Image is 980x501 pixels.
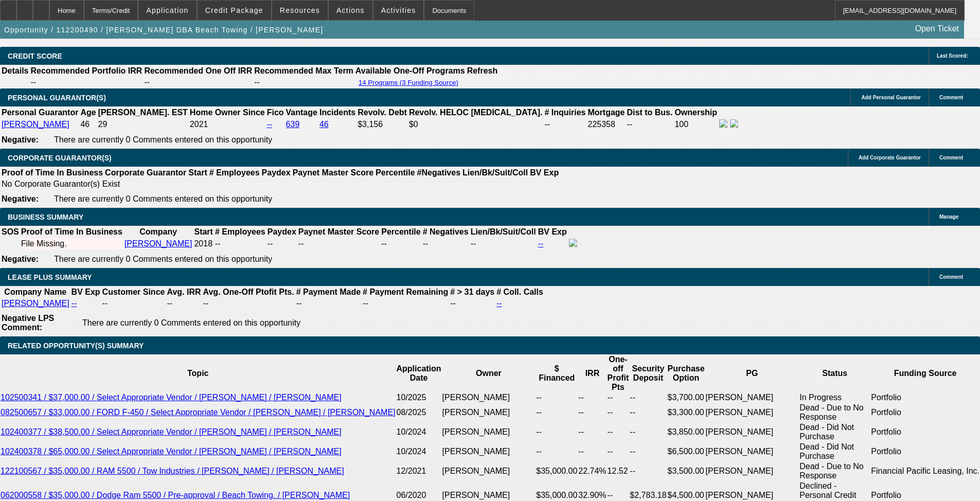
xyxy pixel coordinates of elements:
[396,442,442,461] td: 10/2024
[8,52,62,60] span: CREDIT SCORE
[607,392,630,403] td: --
[423,227,469,236] b: # Negatives
[1,447,342,456] a: 102400378 / $65,000.00 / Select Appropriate Vendor / [PERSON_NAME] / [PERSON_NAME]
[870,403,980,422] td: Portfolio
[667,422,705,442] td: $3,850.00
[381,227,420,236] b: Percentile
[102,298,166,309] td: --
[144,66,253,76] th: Recommended One Off IRR
[705,422,799,442] td: [PERSON_NAME]
[536,354,578,392] th: $ Financed
[329,1,372,20] button: Actions
[607,442,630,461] td: --
[30,77,142,87] td: --
[215,227,265,236] b: # Employees
[296,288,361,296] b: # Payment Made
[1,227,20,237] th: SOS
[203,298,295,309] td: --
[705,442,799,461] td: [PERSON_NAME]
[417,168,461,177] b: #Negatives
[496,299,502,308] a: --
[667,461,705,481] td: $3,500.00
[578,461,607,481] td: 22.74%
[705,461,799,481] td: [PERSON_NAME]
[705,403,799,422] td: [PERSON_NAME]
[1,427,342,436] a: 102400377 / $38,500.00 / Select Appropriate Vendor / [PERSON_NAME] / [PERSON_NAME]
[705,392,799,403] td: [PERSON_NAME]
[667,392,705,403] td: $3,700.00
[578,442,607,461] td: --
[296,298,361,309] td: --
[362,298,449,309] td: --
[381,6,416,14] span: Activities
[939,214,958,220] span: Manage
[98,108,188,117] b: [PERSON_NAME]. EST
[607,422,630,442] td: --
[357,119,407,130] td: $3,156
[587,119,626,130] td: 225358
[578,403,607,422] td: --
[607,354,630,392] th: One-off Profit Pts
[627,119,673,130] td: --
[674,108,717,117] b: Ownership
[215,239,221,248] span: --
[2,135,39,144] b: Negative:
[536,403,578,422] td: --
[544,119,586,130] td: --
[80,119,96,130] td: 46
[629,442,667,461] td: --
[198,1,271,20] button: Credit Package
[799,403,870,422] td: Dead - Due to No Response
[629,392,667,403] td: --
[1,393,342,402] a: 102500341 / $37,000.00 / Select Appropriate Vendor / [PERSON_NAME] / [PERSON_NAME]
[536,422,578,442] td: --
[8,94,106,102] span: PERSONAL GUARANTOR(S)
[870,461,980,481] td: Financial Pacific Leasing, Inc.
[536,392,578,403] td: --
[442,461,536,481] td: [PERSON_NAME]
[8,213,83,221] span: BUSINESS SUMMARY
[2,299,69,308] a: [PERSON_NAME]
[536,461,578,481] td: $35,000.00
[363,288,448,296] b: # Payment Remaining
[21,239,122,248] div: File Missing.
[870,422,980,442] td: Portfolio
[674,119,718,130] td: 100
[254,77,354,87] td: --
[667,403,705,422] td: $3,300.00
[381,239,420,248] div: --
[190,108,265,117] b: Home Owner Since
[267,120,273,129] a: --
[396,461,442,481] td: 12/2021
[423,239,469,248] div: --
[870,442,980,461] td: Portfolio
[166,298,201,309] td: --
[1,408,396,417] a: 082500657 / $33,000.00 / FORD F-450 / Select Appropriate Vendor / [PERSON_NAME] / [PERSON_NAME]
[937,53,968,59] span: Last Scored:
[280,6,320,14] span: Resources
[2,314,54,332] b: Negative LPS Comment:
[578,422,607,442] td: --
[719,119,727,128] img: facebook-icon.png
[203,288,294,296] b: Avg. One-Off Ptofit Pts.
[667,354,705,392] th: Purchase Option
[799,461,870,481] td: Dead - Due to No Response
[205,6,263,14] span: Credit Package
[54,135,272,144] span: There are currently 0 Comments entered on this opportunity
[146,6,188,14] span: Application
[799,422,870,442] td: Dead - Did Not Purchase
[167,288,201,296] b: Avg. IRR
[82,318,300,327] span: There are currently 0 Comments entered on this opportunity
[319,120,329,129] a: 46
[336,6,365,14] span: Actions
[358,108,407,117] b: Revolv. Debt
[268,227,296,236] b: Paydex
[629,403,667,422] td: --
[588,108,625,117] b: Mortgage
[629,422,667,442] td: --
[144,77,253,87] td: --
[799,442,870,461] td: Dead - Did Not Purchase
[629,354,667,392] th: Security Deposit
[355,78,461,87] button: 14 Programs (3 Funding Source)
[667,442,705,461] td: $6,500.00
